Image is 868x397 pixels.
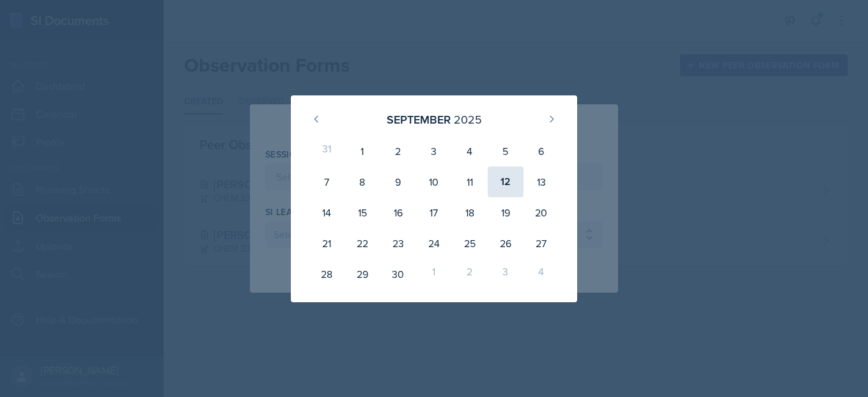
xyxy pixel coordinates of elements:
div: 29 [345,259,380,289]
div: 22 [345,228,380,259]
div: 17 [416,197,452,228]
div: 28 [309,259,345,289]
div: 10 [416,166,452,197]
div: 27 [523,228,559,259]
div: 1 [416,259,452,289]
div: 6 [523,136,559,166]
div: 20 [523,197,559,228]
div: 12 [488,166,523,197]
div: 8 [345,166,380,197]
div: 15 [345,197,380,228]
div: 5 [488,136,523,166]
div: 7 [309,166,345,197]
div: 2 [452,259,488,289]
div: 19 [488,197,523,228]
div: 14 [309,197,345,228]
div: 1 [345,136,380,166]
div: 2 [380,136,416,166]
div: 23 [380,228,416,259]
div: 4 [452,136,488,166]
div: 31 [309,136,345,166]
div: 21 [309,228,345,259]
div: 3 [416,136,452,166]
div: 4 [523,259,559,289]
div: 3 [488,259,523,289]
div: 2025 [454,111,482,128]
div: 9 [380,166,416,197]
div: 30 [380,259,416,289]
div: September [387,111,451,128]
div: 13 [523,166,559,197]
div: 18 [452,197,488,228]
div: 25 [452,228,488,259]
div: 26 [488,228,523,259]
div: 24 [416,228,452,259]
div: 16 [380,197,416,228]
div: 11 [452,166,488,197]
